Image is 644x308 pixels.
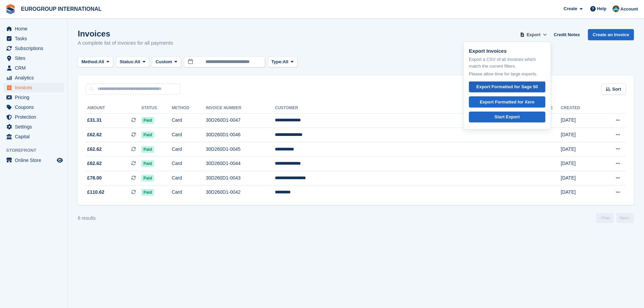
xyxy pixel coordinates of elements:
span: £62.62 [87,146,102,153]
a: Export Formatted for Sage 50 [469,81,545,93]
span: Online Store [15,156,55,165]
span: All [283,58,288,65]
th: Due [544,103,561,114]
p: Export a CSV of all Invoices which match the current filters. [469,56,545,69]
button: Status: All [116,56,149,68]
td: [DATE] [561,157,598,171]
span: Help [597,5,606,12]
div: Export Formatted for Xero [480,99,534,105]
a: menu [3,112,64,122]
th: Amount [86,103,141,114]
button: Custom [152,56,181,68]
td: 30D260D1-0046 [206,128,275,142]
a: menu [3,122,64,132]
a: Export Formatted for Xero [469,96,545,108]
a: EUROGROUP INTERNATIONAL [18,3,104,15]
span: Paid [141,132,154,138]
span: Coupons [15,102,55,112]
p: A complete list of invoices for all payments [78,39,173,47]
h1: Invoices [78,29,173,38]
span: Paid [141,189,154,196]
a: Start Export [469,112,545,123]
a: Create an Invoice [588,29,634,40]
span: Custom [156,58,172,65]
p: Please allow time for large exports. [469,71,545,77]
span: £62.62 [87,160,102,167]
a: menu [3,132,64,141]
td: 30D260D1-0047 [206,113,275,128]
span: £78.00 [87,174,102,182]
td: Card [172,171,206,186]
span: Create [564,5,577,12]
td: Card [172,128,206,142]
span: Sort [612,86,621,93]
img: Jo Pinkney [613,5,619,12]
span: £31.31 [87,117,102,124]
span: Invoices [15,83,55,92]
div: Start Export [495,114,520,120]
button: Export [519,29,548,40]
span: Account [620,6,638,13]
th: Customer [275,103,544,114]
nav: Page [595,213,635,223]
span: £62.62 [87,131,102,138]
span: Paid [141,146,154,153]
a: menu [3,93,64,102]
span: Pricing [15,93,55,102]
span: Status: [120,58,135,65]
td: Card [172,113,206,128]
td: [DATE] [561,128,598,142]
a: menu [3,102,64,112]
th: Created [561,103,598,114]
span: All [99,58,104,65]
td: [DATE] [561,171,598,186]
span: Tasks [15,34,55,43]
span: Paid [141,117,154,124]
a: menu [3,83,64,92]
th: Invoice Number [206,103,275,114]
td: 30D260D1-0044 [206,157,275,171]
div: 6 results [78,215,96,222]
span: Export [527,31,541,38]
button: Type: All [268,56,297,68]
span: Storefront [6,147,67,154]
td: [DATE] [561,185,598,199]
span: £110.62 [87,189,104,196]
span: Analytics [15,73,55,82]
a: menu [3,34,64,43]
td: 30D260D1-0043 [206,171,275,186]
span: Paid [141,160,154,167]
a: Previous [596,213,614,223]
th: Status [141,103,172,114]
a: menu [3,24,64,33]
td: Card [172,142,206,157]
a: menu [3,53,64,63]
p: Export Invoices [469,47,545,55]
span: Type: [271,58,283,65]
th: Method [172,103,206,114]
a: menu [3,73,64,82]
td: 30D260D1-0045 [206,142,275,157]
a: menu [3,44,64,53]
span: Method: [81,58,99,65]
span: Protection [15,112,55,122]
span: All [135,58,140,65]
a: Next [616,213,634,223]
td: Card [172,185,206,199]
a: menu [3,63,64,73]
div: Export Formatted for Sage 50 [476,84,538,90]
span: Settings [15,122,55,132]
td: [DATE] [561,142,598,157]
td: [DATE] [561,113,598,128]
span: Paid [141,175,154,182]
td: 30D260D1-0042 [206,185,275,199]
img: stora-icon-8386f47178a22dfd0bd8f6a31ec36ba5ce8667c1dd55bd0f319d3a0aa187defe.svg [5,4,16,14]
a: menu [3,156,64,165]
button: Method: All [78,56,113,68]
span: Subscriptions [15,44,55,53]
span: CRM [15,63,55,73]
span: Capital [15,132,55,141]
td: Card [172,157,206,171]
span: Home [15,24,55,33]
a: Credit Notes [551,29,582,40]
